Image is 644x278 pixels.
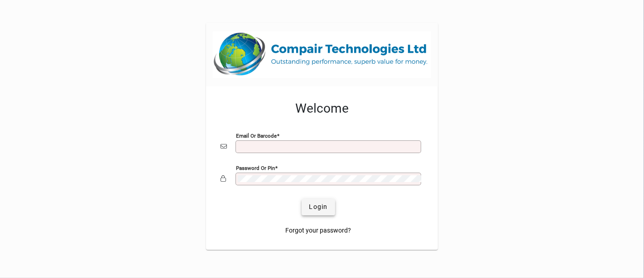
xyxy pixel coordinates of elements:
h2: Welcome [221,101,423,116]
span: Login [309,202,327,212]
span: Forgot your password? [286,226,351,235]
mat-label: Email or Barcode [236,132,277,139]
mat-label: Password or Pin [236,164,275,171]
a: Forgot your password? [282,223,355,239]
button: Login [302,199,335,215]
